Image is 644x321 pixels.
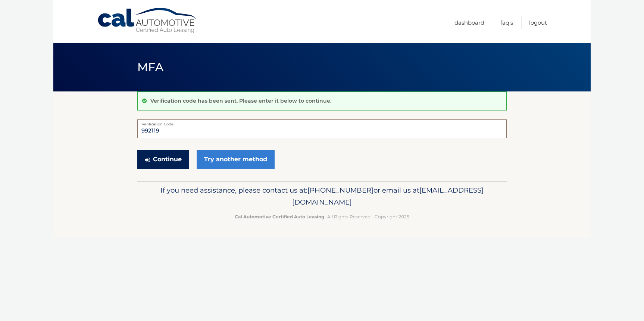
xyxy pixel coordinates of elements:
span: [EMAIL_ADDRESS][DOMAIN_NAME] [292,186,484,206]
button: Continue [137,150,189,169]
a: Cal Automotive [97,7,198,34]
span: MFA [137,60,163,74]
a: Dashboard [454,16,484,29]
p: - All Rights Reserved - Copyright 2025 [142,213,502,221]
span: [PHONE_NUMBER] [307,186,373,194]
input: Verification Code [137,119,507,138]
strong: Cal Automotive Certified Auto Leasing [235,214,324,219]
p: If you need assistance, please contact us at: or email us at [142,184,502,208]
label: Verification Code [137,119,507,125]
a: FAQ's [500,16,513,29]
a: Logout [529,16,547,29]
p: Verification code has been sent. Please enter it below to continue. [150,97,331,104]
a: Try another method [197,150,275,169]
